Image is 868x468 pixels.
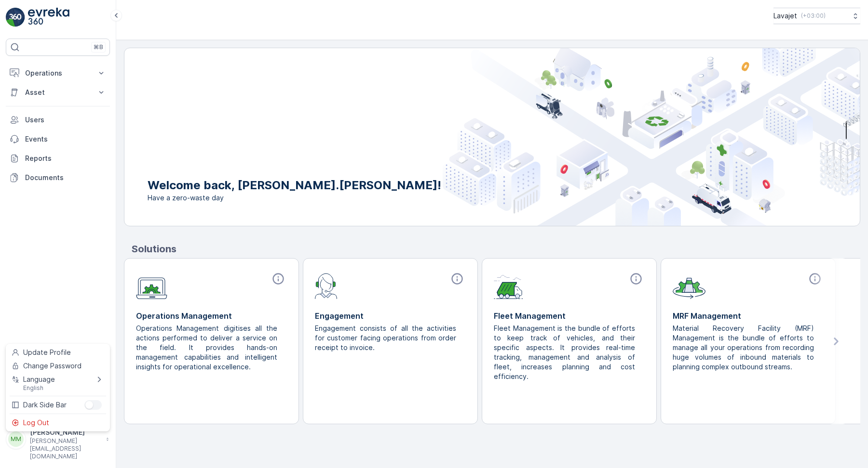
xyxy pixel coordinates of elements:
[25,134,106,144] p: Events
[6,149,110,168] a: Reports
[94,43,103,51] p: ⌘B
[23,361,81,371] span: Change Password
[773,8,860,24] button: Lavajet(+03:00)
[23,375,55,384] span: Language
[673,324,816,372] p: Material Recovery Facility (MRF) Management is the bundle of efforts to manage all your operation...
[148,193,441,203] span: Have a zero-waste day
[30,437,101,460] p: [PERSON_NAME][EMAIL_ADDRESS][DOMAIN_NAME]
[136,310,287,322] p: Operations Management
[315,310,466,322] p: Engagement
[25,173,106,182] p: Documents
[6,64,110,83] button: Operations
[673,272,705,299] img: module-icon
[23,384,55,392] span: English
[494,272,523,299] img: module-icon
[6,8,25,27] img: logo
[8,431,24,447] div: MM
[6,130,110,149] a: Events
[25,88,91,97] p: Asset
[315,324,458,352] p: Engagement consists of all the activities for customer facing operations from order receipt to in...
[25,154,106,163] p: Reports
[494,310,645,322] p: Fleet Management
[23,418,49,428] span: Log Out
[443,48,860,226] img: city illustration
[6,110,110,130] a: Users
[28,8,69,27] img: logo_light-DOdMpM7g.png
[23,348,71,357] span: Update Profile
[136,272,167,299] img: module-icon
[673,310,824,322] p: MRF Management
[6,418,110,460] button: MM[PERSON_NAME].[PERSON_NAME][PERSON_NAME][EMAIL_ADDRESS][DOMAIN_NAME]
[6,344,110,431] ul: Menu
[136,324,279,372] p: Operations Management digitises all the actions performed to deliver a service on the field. It p...
[773,11,797,21] p: Lavajet
[25,68,91,78] p: Operations
[132,242,860,256] p: Solutions
[315,272,338,299] img: module-icon
[801,12,826,20] p: ( +03:00 )
[6,168,110,187] a: Documents
[23,400,67,410] span: Dark Side Bar
[6,83,110,102] button: Asset
[148,178,441,193] p: Welcome back, [PERSON_NAME].[PERSON_NAME]!
[25,115,106,125] p: Users
[494,324,637,381] p: Fleet Management is the bundle of efforts to keep track of vehicles, and their specific aspects. ...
